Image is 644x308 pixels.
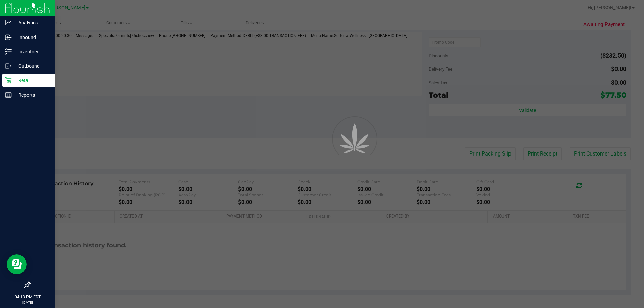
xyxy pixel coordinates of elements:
[3,300,52,305] p: [DATE]
[5,19,12,26] inline-svg: Analytics
[12,62,52,70] p: Outbound
[12,19,52,27] p: Analytics
[3,294,52,300] p: 04:13 PM EDT
[12,76,52,84] p: Retail
[12,91,52,99] p: Reports
[5,48,12,55] inline-svg: Inventory
[5,91,12,98] inline-svg: Reports
[5,63,12,69] inline-svg: Outbound
[5,34,12,41] inline-svg: Inbound
[7,254,27,274] iframe: Resource center
[5,77,12,84] inline-svg: Retail
[12,33,52,41] p: Inbound
[12,48,52,56] p: Inventory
